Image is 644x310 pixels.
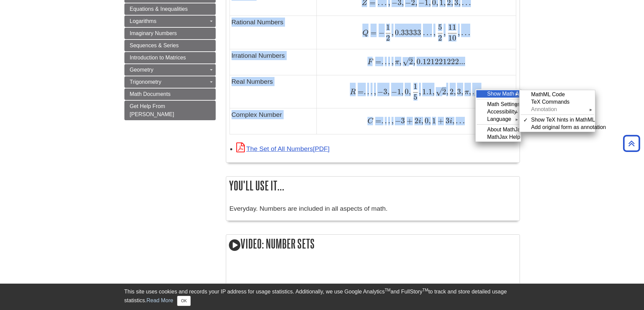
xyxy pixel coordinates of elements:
[476,90,520,98] div: Show Math As
[124,288,520,306] div: This site uses cookies and records your IP address for usage statistics. Additionally, we use Goo...
[476,108,520,115] div: Accessibility
[177,296,190,306] button: Close
[476,101,520,108] div: Math Settings
[515,109,519,114] span: ►
[515,91,519,97] span: ►
[520,106,594,113] div: Annotation
[520,116,594,124] div: Show TeX hints in MathML
[520,124,594,131] div: Add original form as annotation
[423,288,428,292] sup: TM
[385,288,390,292] sup: TM
[515,101,519,107] span: ►
[523,117,528,123] span: ✓
[146,298,173,303] a: Read More
[515,116,519,122] span: ►
[476,126,520,133] div: About MathJax
[476,115,520,123] div: Language
[476,133,520,141] div: MathJax Help
[520,91,594,98] div: MathML Code
[589,106,593,112] span: ►
[520,98,594,106] div: TeX Commands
